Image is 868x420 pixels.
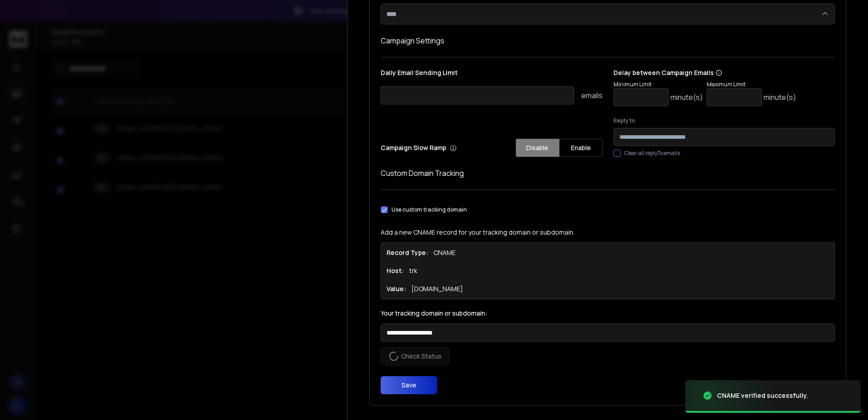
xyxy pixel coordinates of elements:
[381,168,835,179] h1: Custom Domain Tracking
[381,35,835,46] h1: Campaign Settings
[434,248,456,257] p: CNAME
[670,92,703,103] p: minute(s)
[381,228,835,237] p: Add a new CNAME record for your tracking domain or subdomain.
[559,139,603,157] button: Enable
[581,90,603,101] p: emails
[717,391,808,400] div: CNAME verified successfully.
[516,139,559,157] button: Disable
[381,68,603,81] p: Daily Email Sending Limit
[624,150,680,157] label: Clear all replyTo emails
[409,266,417,275] p: trk
[387,284,406,293] h1: Value:
[707,81,796,88] p: Maximum Limit
[392,206,467,213] label: Use custom tracking domain
[381,143,457,152] p: Campaign Slow Ramp
[613,117,835,124] label: Reply to
[387,266,404,275] h1: Host:
[613,68,796,77] p: Delay between Campaign Emails
[411,284,463,293] p: [DOMAIN_NAME]
[381,310,835,316] label: Your tracking domain or subdomain:
[764,92,796,103] p: minute(s)
[387,248,428,257] h1: Record Type:
[381,376,437,394] button: Save
[613,81,703,88] p: Minimum Limit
